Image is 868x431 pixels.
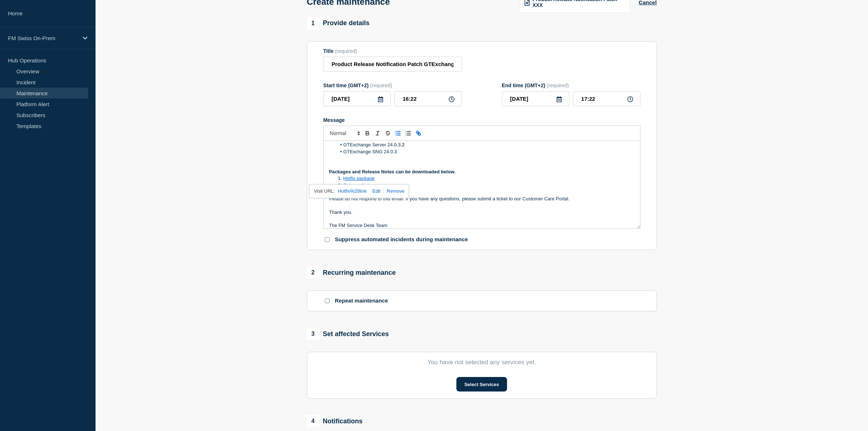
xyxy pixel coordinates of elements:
a: Hotfix%20link [338,186,367,196]
span: 2 [307,266,319,279]
input: Repeat maintenance [325,299,330,303]
input: Title [323,57,462,72]
span: (required) [370,82,392,88]
span: 3 [307,328,319,340]
span: (required) [547,82,569,88]
div: Start time (GMT+2) [323,82,462,88]
input: YYYY-MM-DD [502,91,569,106]
input: Suppress automated incidents during maintenance [325,237,330,242]
p: Suppress automated incidents during maintenance [335,236,468,243]
span: 4 [307,415,319,427]
div: End time (GMT+2) [502,82,641,88]
p: Thank you. [329,209,635,216]
p: FM Swiss On-Prem [8,35,78,41]
p: The FM Service Desk Team [329,222,635,229]
div: Title [323,48,462,54]
input: HH:MM [573,91,641,106]
span: (required) [335,48,357,54]
span: 1 [307,17,319,30]
div: Message [323,117,641,123]
div: Provide details [307,17,370,30]
p: You have not selected any services yet. [323,359,641,366]
input: HH:MM [394,91,462,106]
div: Notifications [307,415,363,427]
button: Select Services [456,377,507,392]
div: Recurring maintenance [307,266,396,279]
p: Please do not respond to this email. If you have any questions, please submit a ticket to our Cus... [329,196,635,202]
input: YYYY-MM-DD [323,91,391,106]
div: Set affected Services [307,328,389,340]
p: Repeat maintenance [335,297,388,304]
